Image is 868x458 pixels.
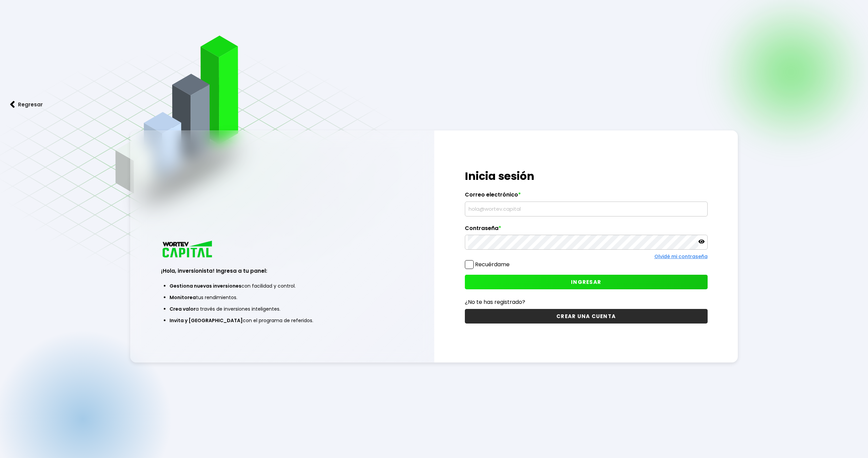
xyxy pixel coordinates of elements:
[465,298,708,324] a: ¿No te has registrado?CREAR UNA CUENTA
[465,225,708,235] label: Contraseña
[571,278,601,286] span: INGRESAR
[170,303,395,315] li: a través de inversiones inteligentes.
[465,168,708,184] h1: Inicia sesión
[654,253,708,260] a: Olvidé mi contraseña
[170,306,196,312] span: Crea valor
[170,294,196,301] span: Monitorea
[475,261,510,268] label: Recuérdame
[170,315,395,326] li: con el programa de referidos.
[170,317,243,324] span: Invita y [GEOGRAPHIC_DATA]
[161,240,215,260] img: logo_wortev_capital
[465,298,708,306] p: ¿No te has registrado?
[161,267,404,275] h3: ¡Hola, inversionista! Ingresa a tu panel:
[170,283,241,289] span: Gestiona nuevas inversiones
[465,275,708,289] button: INGRESAR
[465,191,708,202] label: Correo electrónico
[170,292,395,303] li: tus rendimientos.
[10,101,15,108] img: flecha izquierda
[170,280,395,292] li: con facilidad y control.
[465,309,708,324] button: CREAR UNA CUENTA
[468,202,705,216] input: hola@wortev.capital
